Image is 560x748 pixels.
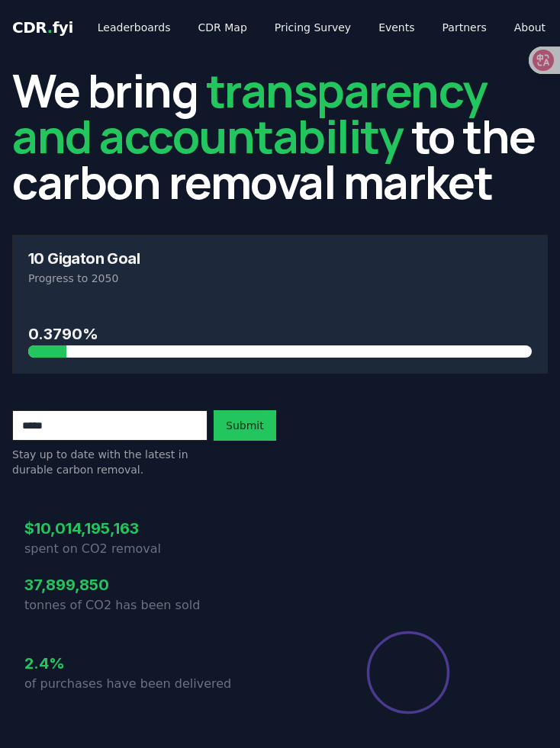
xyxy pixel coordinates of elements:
p: tonnes of CO2 has been sold [24,596,280,615]
h2: We bring to the carbon removal market [12,67,548,204]
a: CDR Map [186,14,259,41]
a: Partners [430,14,499,41]
h3: 0.3790% [28,323,532,345]
p: of purchases have been delivered [24,675,280,693]
h3: 2.4% [24,652,280,675]
p: spent on CO2 removal [24,540,280,558]
span: transparency and accountability [12,59,488,167]
span: . [47,18,53,37]
a: Events [366,14,426,41]
span: CDR fyi [12,18,73,37]
h3: 37,899,850 [24,573,280,596]
p: Stay up to date with the latest in durable carbon removal. [12,447,208,477]
a: CDR.fyi [12,17,73,38]
a: Pricing Survey [262,14,363,41]
a: Leaderboards [85,14,183,41]
h3: $10,014,195,163 [24,517,280,540]
button: Submit [214,410,276,441]
p: Progress to 2050 [28,271,532,286]
div: Percentage of sales delivered [365,630,451,715]
h3: 10 Gigaton Goal [28,251,532,266]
